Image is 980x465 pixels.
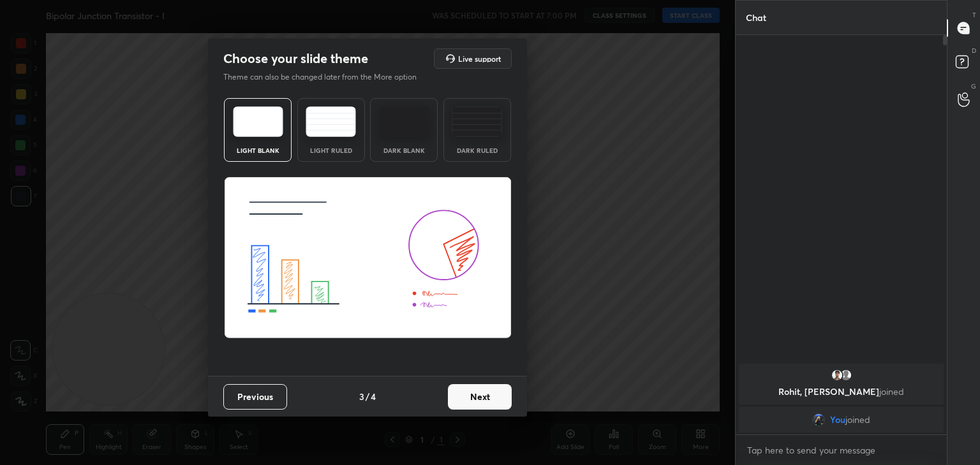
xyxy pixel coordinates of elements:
[359,390,364,403] h4: 3
[831,369,843,382] img: 73cc57d8df6f445da7fda533087d7f74.jpg
[223,50,368,67] h2: Choose your slide theme
[879,385,904,397] span: joined
[736,1,776,34] p: Chat
[223,384,287,410] button: Previous
[366,390,369,403] h4: /
[845,415,870,425] span: joined
[812,413,825,426] img: d89acffa0b7b45d28d6908ca2ce42307.jpg
[840,369,852,382] img: default.png
[224,177,512,339] img: lightThemeBanner.fbc32fad.svg
[830,415,845,425] span: You
[971,82,976,91] p: G
[972,10,976,20] p: T
[448,384,512,410] button: Next
[736,361,947,435] div: grid
[223,71,430,83] p: Theme can also be changed later from the More option
[452,147,503,154] div: Dark Ruled
[452,106,502,137] img: darkRuledTheme.de295e13.svg
[306,147,357,154] div: Light Ruled
[746,387,936,397] p: Rohit, [PERSON_NAME]
[379,106,429,137] img: darkTheme.f0cc69e5.svg
[371,390,376,403] h4: 4
[458,55,501,62] h5: Live support
[972,46,976,55] p: D
[232,147,283,154] div: Light Blank
[233,106,283,137] img: lightTheme.e5ed3b09.svg
[378,147,429,154] div: Dark Blank
[306,106,356,137] img: lightRuledTheme.5fabf969.svg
